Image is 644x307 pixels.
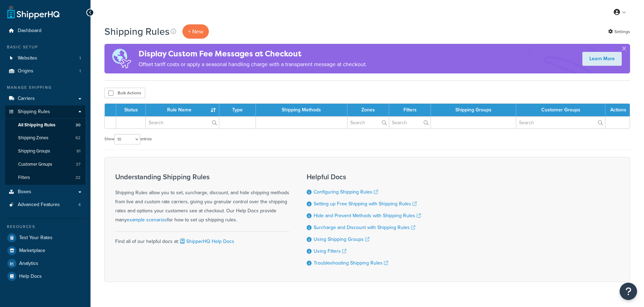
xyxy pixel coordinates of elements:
[115,231,289,246] div: Find all of our helpful docs at:
[431,104,516,116] th: Shipping Groups
[5,145,85,158] li: Shipping Groups
[18,55,37,61] span: Websites
[7,5,60,19] a: ShipperHQ Home
[18,148,50,154] span: Shipping Groups
[314,224,415,231] a: Surcharge and Discount with Shipping Rules
[18,135,48,141] span: Shipping Zones
[76,122,80,128] span: 30
[19,248,45,254] span: Marketplace
[18,122,55,128] span: All Shipping Rules
[605,104,630,116] th: Actions
[114,134,140,144] select: Showentries
[76,162,80,167] span: 37
[516,104,605,116] th: Customer Groups
[5,171,85,184] a: Filters 22
[116,104,146,116] th: Status
[104,44,139,73] img: duties-banner-06bc72dcb5fe05cb3f9472aba00be2ae8eb53ab6f0d8bb03d382ba314ac3c341.png
[5,270,85,283] a: Help Docs
[389,117,431,128] input: Search
[516,117,605,128] input: Search
[18,28,41,34] span: Dashboard
[104,25,170,38] h1: Shipping Rules
[219,104,256,116] th: Type
[18,189,31,195] span: Boxes
[146,104,219,116] th: Rule Name
[18,96,35,102] span: Carriers
[18,68,33,74] span: Origins
[5,85,85,90] div: Manage Shipping
[5,158,85,171] li: Customer Groups
[79,68,81,74] span: 1
[18,109,50,115] span: Shipping Rules
[620,283,637,300] button: Open Resource Center
[5,224,85,230] div: Resources
[582,52,622,66] a: Learn More
[5,65,85,78] li: Origins
[18,175,30,181] span: Filters
[79,55,81,61] span: 1
[5,158,85,171] a: Customer Groups 37
[104,134,152,144] label: Show entries
[19,274,42,280] span: Help Docs
[5,119,85,132] a: All Shipping Rules 30
[5,105,85,118] a: Shipping Rules
[256,104,347,116] th: Shipping Methods
[608,27,630,37] a: Settings
[139,48,367,60] h4: Display Custom Fee Messages at Checkout
[76,175,80,181] span: 22
[5,119,85,132] li: All Shipping Rules
[5,92,85,105] a: Carriers
[347,117,389,128] input: Search
[76,135,80,141] span: 62
[5,24,85,37] a: Dashboard
[104,88,145,98] button: Bulk Actions
[389,104,431,116] th: Filters
[314,200,417,207] a: Setting up Free Shipping with Shipping Rules
[5,105,85,185] li: Shipping Rules
[5,52,85,65] a: Websites 1
[5,132,85,144] a: Shipping Zones 62
[5,145,85,158] a: Shipping Groups 61
[314,188,378,196] a: Configuring Shipping Rules
[18,162,52,167] span: Customer Groups
[115,173,289,181] h3: Understanding Shipping Rules
[314,212,421,219] a: Hide and Prevent Methods with Shipping Rules
[314,259,388,267] a: Troubleshooting Shipping Rules
[5,231,85,244] a: Test Your Rates
[5,65,85,78] a: Origins 1
[146,117,219,128] input: Search
[5,44,85,50] div: Basic Setup
[127,216,167,223] a: example scenarios
[5,198,85,211] li: Advanced Features
[179,238,234,245] a: ShipperHQ Help Docs
[5,171,85,184] li: Filters
[77,148,80,154] span: 61
[314,236,369,243] a: Using Shipping Groups
[19,261,38,267] span: Analytics
[19,235,53,241] span: Test Your Rates
[5,244,85,257] a: Marketplace
[5,257,85,270] a: Analytics
[314,247,346,255] a: Using Filters
[5,198,85,211] a: Advanced Features 4
[5,132,85,144] li: Shipping Zones
[5,186,85,198] a: Boxes
[78,202,81,208] span: 4
[182,24,209,39] p: + New
[139,60,367,69] p: Offset tariff costs or apply a seasonal handling charge with a transparent message at checkout.
[307,173,421,181] h3: Helpful Docs
[18,202,60,208] span: Advanced Features
[115,173,289,225] div: Shipping Rules allow you to set, surcharge, discount, and hide shipping methods from live and cus...
[5,52,85,65] li: Websites
[347,104,390,116] th: Zones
